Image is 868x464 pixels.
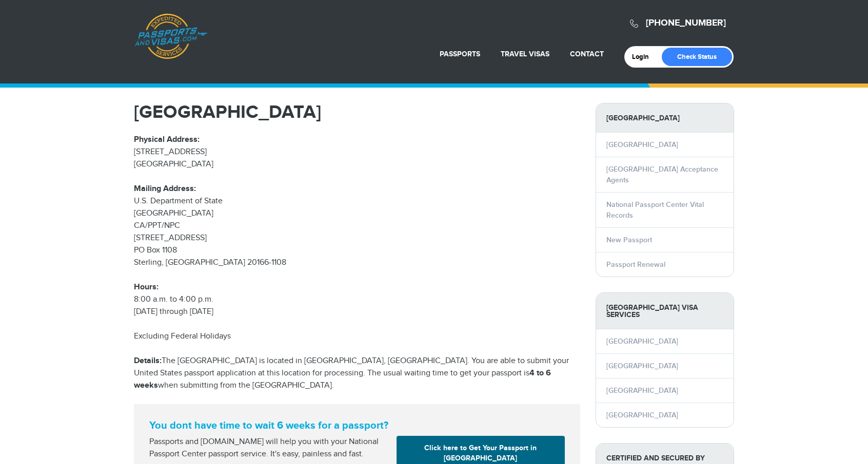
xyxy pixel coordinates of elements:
[134,135,200,144] strong: Physical Address:
[134,355,580,392] p: The [GEOGRAPHIC_DATA] is located in [GEOGRAPHIC_DATA], [GEOGRAPHIC_DATA]. You are able to submit ...
[134,134,580,318] p: [STREET_ADDRESS] [GEOGRAPHIC_DATA] U.S. Department of State [GEOGRAPHIC_DATA] CA/PPT/NPC [STREET_...
[134,13,207,59] a: Passports & [DOMAIN_NAME]
[606,362,678,370] a: [GEOGRAPHIC_DATA]
[606,200,704,220] a: National Passport Center Vital Records
[134,184,196,194] strong: Mailing Address:
[606,165,718,184] a: [GEOGRAPHIC_DATA] Acceptance Agents
[134,103,580,121] h1: [GEOGRAPHIC_DATA]
[662,48,732,66] a: Check Status
[596,293,734,329] strong: [GEOGRAPHIC_DATA] Visa Services
[134,282,159,292] strong: Hours:
[606,386,678,395] a: [GEOGRAPHIC_DATA]
[134,368,551,390] strong: 4 to 6 weeks
[606,236,652,244] a: New Passport
[606,260,665,269] a: Passport Renewal
[145,436,392,460] div: Passports and [DOMAIN_NAME] will help you with your National Passport Center passport service. It...
[606,140,678,149] a: [GEOGRAPHIC_DATA]
[570,50,604,58] a: Contact
[632,53,656,61] a: Login
[134,330,580,343] p: Excluding Federal Holidays
[606,337,678,346] a: [GEOGRAPHIC_DATA]
[646,17,726,29] a: [PHONE_NUMBER]
[596,103,734,133] strong: [GEOGRAPHIC_DATA]
[440,50,480,58] a: Passports
[134,356,162,366] strong: Details:
[501,50,549,58] a: Travel Visas
[606,411,678,419] a: [GEOGRAPHIC_DATA]
[149,419,565,432] strong: You dont have time to wait 6 weeks for a passport?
